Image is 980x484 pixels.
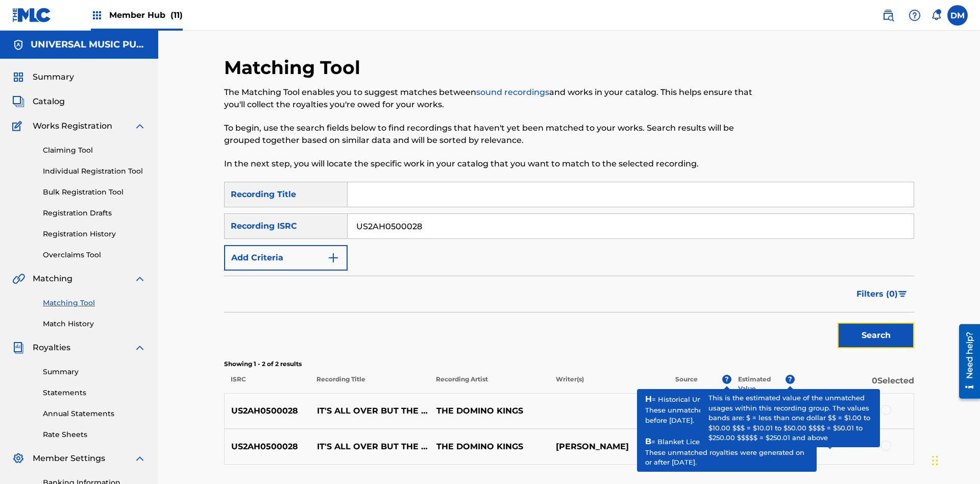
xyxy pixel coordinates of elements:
p: The Matching Tool enables you to suggest matches between and works in your catalog. This helps en... [224,86,755,111]
a: CatalogCatalog [12,95,65,108]
span: Works Registration [33,120,112,132]
span: Summary [33,71,74,83]
a: Registration History [43,229,146,239]
p: To begin, use the search fields below to find recordings that haven't yet been matched to your wo... [224,122,755,147]
img: filter [898,291,907,297]
a: Individual Registration Tool [43,166,146,177]
p: $$$$ [731,405,795,417]
span: Member Hub [109,9,183,21]
p: Source [675,375,698,393]
p: 0 Selected [795,375,914,393]
p: THE DOMINO KINGS [429,441,549,453]
form: Search Form [224,182,914,353]
img: Matching [12,273,25,285]
p: THE DOMINO KINGS [429,405,549,417]
span: Catalog [33,95,65,108]
a: Statements [43,388,146,398]
p: $$ [731,441,795,453]
iframe: Chat Widget [929,435,980,484]
p: [PERSON_NAME] [549,441,668,453]
img: Works Registration [12,120,26,132]
img: help [909,9,921,21]
img: expand [824,441,836,453]
a: Overclaims Tool [43,250,146,260]
img: 9d2ae6d4665cec9f34b9.svg [327,252,339,264]
span: H [691,403,706,419]
img: Member Settings [12,452,24,465]
p: Showing 1 - 2 of 2 results [224,359,914,369]
p: Recording Title [310,375,429,393]
span: (11) [170,10,183,20]
p: Estimated Value [738,375,785,393]
img: expand [134,273,146,285]
a: Bulk Registration Tool [43,187,146,198]
iframe: Resource Center [951,320,980,404]
a: Match History [43,319,146,329]
img: Top Rightsholders [91,9,103,21]
button: Add Criteria [224,245,348,271]
img: Summary [12,71,24,83]
p: Recording Artist [429,375,549,393]
div: User Menu [947,5,968,26]
span: B [675,403,690,419]
div: Drag [932,445,938,476]
a: Matching Tool [43,298,146,308]
h5: UNIVERSAL MUSIC PUB GROUP [31,39,146,51]
img: expand [134,452,146,465]
p: In the next step, you will locate the specific work in your catalog that you want to match to the... [224,158,755,170]
img: Accounts [12,39,24,51]
div: Notifications [931,10,941,20]
p: US2AH0500028 [225,405,310,417]
span: H [691,439,706,454]
span: B [675,439,690,454]
a: sound recordings [476,87,549,97]
img: expand [824,405,836,417]
span: Matching [33,273,72,285]
p: IT'S ALL OVER BUT THE CRYING [310,441,430,453]
a: SummarySummary [12,71,74,83]
a: Rate Sheets [43,429,146,440]
h2: Matching Tool [224,56,365,79]
div: Help [904,5,925,26]
a: Public Search [878,5,898,26]
p: Writer(s) [549,375,668,393]
span: Royalties [33,342,70,354]
img: Catalog [12,95,24,108]
button: Filters (0) [850,281,914,307]
span: ? [722,375,731,384]
p: ISRC [224,375,310,393]
button: Search [838,323,914,348]
a: Summary [43,367,146,377]
a: Annual Statements [43,408,146,419]
a: Registration Drafts [43,208,146,219]
img: search [882,9,894,21]
img: expand [134,120,146,132]
a: Claiming Tool [43,145,146,156]
img: Royalties [12,342,24,354]
img: expand [134,342,146,354]
span: ? [786,375,795,384]
p: US2AH0500028 [225,441,310,453]
img: MLC Logo [12,8,52,22]
p: IT'S ALL OVER BUT THE CRYING [310,405,430,417]
span: Filters ( 0 ) [856,288,898,300]
span: Member Settings [33,452,105,465]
